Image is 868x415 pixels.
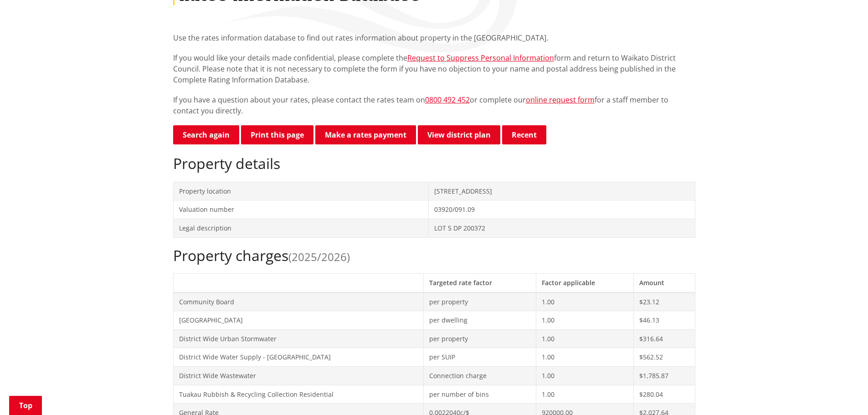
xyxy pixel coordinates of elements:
[424,311,536,330] td: per dwelling
[536,292,633,311] td: 1.00
[536,348,633,367] td: 1.00
[424,292,536,311] td: per property
[407,53,554,63] a: Request to Suppress Personal Information
[173,247,695,264] h2: Property charges
[173,329,424,348] td: District Wide Urban Stormwater
[536,329,633,348] td: 1.00
[429,219,695,237] td: LOT 5 DP 200372
[173,292,424,311] td: Community Board
[173,200,429,219] td: Valuation number
[429,200,695,219] td: 03920/091.09
[173,311,424,330] td: [GEOGRAPHIC_DATA]
[424,385,536,404] td: per number of bins
[173,182,429,200] td: Property location
[9,396,42,415] a: Top
[634,292,695,311] td: $23.12
[173,52,695,85] p: If you would like your details made confidential, please complete the form and return to Waikato ...
[634,348,695,367] td: $562.52
[634,273,695,292] th: Amount
[536,366,633,385] td: 1.00
[173,219,429,237] td: Legal description
[536,273,633,292] th: Factor applicable
[424,273,536,292] th: Targeted rate factor
[634,311,695,330] td: $46.13
[173,94,695,116] p: If you have a question about your rates, please contact the rates team on or complete our for a s...
[315,125,416,144] a: Make a rates payment
[536,385,633,404] td: 1.00
[288,249,350,264] span: (2025/2026)
[241,125,313,144] button: Print this page
[173,385,424,404] td: Tuakau Rubbish & Recycling Collection Residential
[502,125,546,144] button: Recent
[536,311,633,330] td: 1.00
[424,329,536,348] td: per property
[173,348,424,367] td: District Wide Water Supply - [GEOGRAPHIC_DATA]
[173,32,695,43] p: Use the rates information database to find out rates information about property in the [GEOGRAPHI...
[424,348,536,367] td: per SUIP
[173,125,239,144] a: Search again
[634,329,695,348] td: $316.64
[429,182,695,200] td: [STREET_ADDRESS]
[418,125,500,144] a: View district plan
[634,366,695,385] td: $1,785.87
[634,385,695,404] td: $280.04
[173,155,695,172] h2: Property details
[526,95,595,105] a: online request form
[173,366,424,385] td: District Wide Wastewater
[425,95,470,105] a: 0800 492 452
[424,366,536,385] td: Connection charge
